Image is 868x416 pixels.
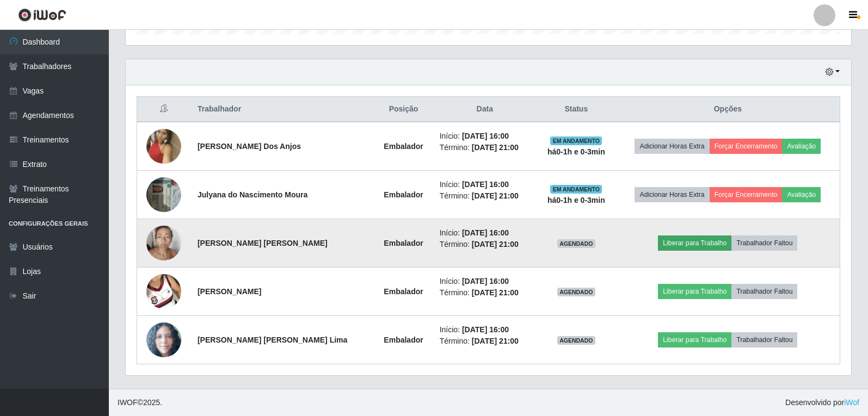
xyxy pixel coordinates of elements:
[462,132,509,140] time: [DATE] 16:00
[782,187,821,202] button: Avaliação
[384,287,423,296] strong: Embalador
[118,397,162,408] span: © 2025 .
[557,288,595,296] span: AGENDADO
[118,398,138,407] span: IWOF
[658,284,731,299] button: Liberar para Trabalho
[384,239,423,247] strong: Embalador
[557,239,595,248] span: AGENDADO
[616,97,840,122] th: Opções
[146,260,181,322] img: 1744230818222.jpeg
[440,276,530,287] li: Início:
[440,190,530,202] li: Término:
[547,147,605,156] strong: há 0-1 h e 0-3 min
[198,239,328,247] strong: [PERSON_NAME] [PERSON_NAME]
[710,187,783,202] button: Forçar Encerramento
[731,235,797,251] button: Trabalhador Faltou
[198,336,347,344] strong: [PERSON_NAME] [PERSON_NAME] Lima
[550,185,602,194] span: EM ANDAMENTO
[146,220,181,266] img: 1734628597718.jpeg
[658,332,731,347] button: Liberar para Trabalho
[198,190,307,199] strong: Julyana do Nascimento Moura
[440,227,530,239] li: Início:
[472,143,519,152] time: [DATE] 21:00
[550,136,602,145] span: EM ANDAMENTO
[462,277,509,285] time: [DATE] 16:00
[635,139,709,154] button: Adicionar Horas Extra
[658,235,731,251] button: Liberar para Trabalho
[844,398,859,407] a: iWof
[146,322,181,358] img: 1750437833456.jpeg
[782,139,821,154] button: Avaliação
[710,139,783,154] button: Forçar Encerramento
[191,97,374,122] th: Trabalhador
[472,337,519,345] time: [DATE] 21:00
[472,240,519,249] time: [DATE] 21:00
[731,284,797,299] button: Trabalhador Faltou
[472,288,519,297] time: [DATE] 21:00
[440,336,530,347] li: Término:
[557,336,595,345] span: AGENDADO
[462,228,509,237] time: [DATE] 16:00
[440,239,530,250] li: Término:
[198,142,301,151] strong: [PERSON_NAME] Dos Anjos
[462,180,509,189] time: [DATE] 16:00
[462,325,509,334] time: [DATE] 16:00
[440,131,530,142] li: Início:
[440,179,530,190] li: Início:
[731,332,797,347] button: Trabalhador Faltou
[146,115,181,177] img: 1702655136722.jpeg
[18,8,66,22] img: CoreUI Logo
[440,142,530,153] li: Término:
[472,191,519,200] time: [DATE] 21:00
[384,142,423,151] strong: Embalador
[433,97,537,122] th: Data
[384,336,423,344] strong: Embalador
[440,287,530,299] li: Término:
[635,187,709,202] button: Adicionar Horas Extra
[384,190,423,199] strong: Embalador
[785,397,859,408] span: Desenvolvido por
[440,324,530,336] li: Início:
[537,97,616,122] th: Status
[198,287,261,296] strong: [PERSON_NAME]
[547,196,605,204] strong: há 0-1 h e 0-3 min
[146,171,181,218] img: 1752452635065.jpeg
[374,97,433,122] th: Posição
